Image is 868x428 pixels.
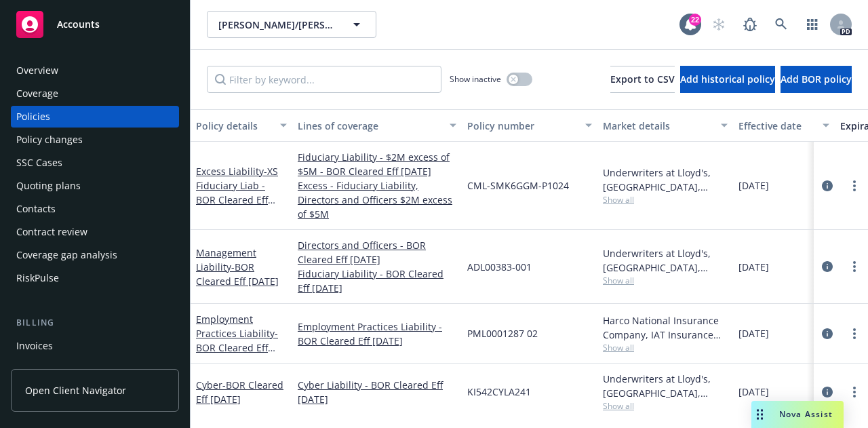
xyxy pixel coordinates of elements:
[298,378,456,406] a: Cyber Liability - BOR Cleared Eff [DATE]
[196,260,279,288] span: - BOR Cleared Eff [DATE]
[846,178,863,194] a: more
[11,129,179,151] a: Policy changes
[191,109,292,142] button: Policy details
[819,178,835,194] a: circleInformation
[462,109,597,142] button: Policy number
[16,60,58,81] div: Overview
[846,326,863,342] a: more
[218,18,336,32] span: [PERSON_NAME]/[PERSON_NAME] Construction, Inc.
[298,238,456,267] a: Directors and Officers - BOR Cleared Eff [DATE]
[16,221,87,243] div: Contract review
[450,73,501,85] span: Show inactive
[846,384,863,400] a: more
[738,260,769,274] span: [DATE]
[196,165,278,220] a: Excess Liability
[610,73,675,85] span: Export to CSV
[738,385,769,399] span: [DATE]
[751,401,768,428] div: Drag to move
[11,83,179,104] a: Coverage
[16,83,58,104] div: Coverage
[603,275,728,286] span: Show all
[196,119,272,133] div: Policy details
[207,11,376,38] button: [PERSON_NAME]/[PERSON_NAME] Construction, Inc.
[11,335,179,357] a: Invoices
[603,119,713,133] div: Market details
[11,60,179,81] a: Overview
[16,175,81,197] div: Quoting plans
[733,109,835,142] button: Effective date
[11,244,179,266] a: Coverage gap analysis
[11,152,179,174] a: SSC Cases
[846,258,863,275] a: more
[738,326,769,341] span: [DATE]
[736,11,764,38] a: Report a Bug
[11,5,179,43] a: Accounts
[680,66,775,93] button: Add historical policy
[779,408,833,420] span: Nova Assist
[467,385,531,399] span: KI542CYLA241
[603,166,728,194] div: Underwriters at Lloyd's, [GEOGRAPHIC_DATA], [PERSON_NAME] of [GEOGRAPHIC_DATA]
[467,178,569,193] span: CML-SMK6GGM-P1024
[196,313,278,368] a: Employment Practices Liability
[298,119,441,133] div: Lines of coverage
[680,73,775,85] span: Add historical policy
[16,198,56,220] div: Contacts
[16,244,117,266] div: Coverage gap analysis
[799,11,826,38] a: Switch app
[467,260,532,274] span: ADL00383-001
[16,152,62,174] div: SSC Cases
[603,246,728,275] div: Underwriters at Lloyd's, [GEOGRAPHIC_DATA], [PERSON_NAME] of [GEOGRAPHIC_DATA]
[738,178,769,193] span: [DATE]
[11,221,179,243] a: Contract review
[196,327,278,368] span: - BOR Cleared Eff [DATE]
[781,66,852,93] button: Add BOR policy
[16,335,53,357] div: Invoices
[16,267,59,289] div: RiskPulse
[603,342,728,353] span: Show all
[16,106,50,128] div: Policies
[57,19,100,30] span: Accounts
[781,73,852,85] span: Add BOR policy
[603,194,728,206] span: Show all
[298,319,456,348] a: Employment Practices Liability - BOR Cleared Eff [DATE]
[298,150,456,178] a: Fiduciary Liability - $2M excess of $5M - BOR Cleared Eff [DATE]
[207,66,441,93] input: Filter by keyword...
[819,258,835,275] a: circleInformation
[298,178,456,221] a: Excess - Fiduciary Liability, Directors and Officers $2M excess of $5M
[298,267,456,295] a: Fiduciary Liability - BOR Cleared Eff [DATE]
[603,400,728,412] span: Show all
[25,383,126,397] span: Open Client Navigator
[689,14,701,26] div: 22
[11,267,179,289] a: RiskPulse
[768,11,795,38] a: Search
[196,378,283,406] a: Cyber
[11,316,179,330] div: Billing
[610,66,675,93] button: Export to CSV
[11,198,179,220] a: Contacts
[603,313,728,342] div: Harco National Insurance Company, IAT Insurance Group, Brown & Riding Insurance Services, Inc.
[603,372,728,400] div: Underwriters at Lloyd's, [GEOGRAPHIC_DATA], [PERSON_NAME] of [GEOGRAPHIC_DATA], Evolve
[819,384,835,400] a: circleInformation
[196,378,283,406] span: - BOR Cleared Eff [DATE]
[751,401,844,428] button: Nova Assist
[467,326,538,341] span: PML0001287 02
[16,129,83,151] div: Policy changes
[292,109,462,142] button: Lines of coverage
[738,119,814,133] div: Effective date
[11,106,179,128] a: Policies
[705,11,732,38] a: Start snowing
[597,109,733,142] button: Market details
[196,246,279,288] a: Management Liability
[819,326,835,342] a: circleInformation
[467,119,577,133] div: Policy number
[11,175,179,197] a: Quoting plans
